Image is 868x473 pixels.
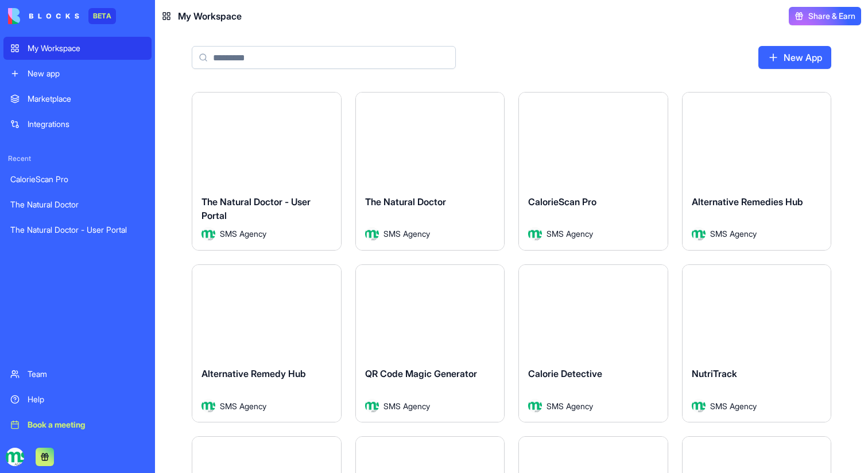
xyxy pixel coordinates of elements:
[8,8,79,24] img: logo
[365,227,379,241] img: Avatar
[3,413,152,436] a: Book a meeting
[28,68,145,79] div: New app
[692,399,706,413] img: Avatar
[365,196,446,207] span: The Natural Doctor
[692,368,737,379] span: NutriTrack
[547,400,593,412] span: SMS Agency
[3,154,152,163] span: Recent
[355,264,505,423] a: QR Code Magic GeneratorAvatarSMS Agency
[28,118,145,130] div: Integrations
[710,228,757,240] span: SMS Agency
[28,394,145,405] div: Help
[528,399,542,413] img: Avatar
[518,92,668,251] a: CalorieScan ProAvatarSMS Agency
[365,399,379,413] img: Avatar
[28,43,145,54] div: My Workspace
[88,8,116,24] div: BETA
[758,46,831,69] a: New App
[365,368,477,379] span: QR Code Magic Generator
[682,92,832,251] a: Alternative Remedies HubAvatarSMS Agency
[10,199,145,210] div: The Natural Doctor
[692,227,706,241] img: Avatar
[355,92,505,251] a: The Natural DoctorAvatarSMS Agency
[3,87,152,110] a: Marketplace
[518,264,668,423] a: Calorie DetectiveAvatarSMS Agency
[3,168,152,191] a: CalorieScan Pro
[220,400,266,412] span: SMS Agency
[201,368,306,379] span: Alternative Remedy Hub
[178,9,242,23] span: My Workspace
[192,264,342,423] a: Alternative Remedy HubAvatarSMS Agency
[547,228,593,240] span: SMS Agency
[528,368,602,379] span: Calorie Detective
[3,37,152,60] a: My Workspace
[28,368,145,380] div: Team
[383,400,430,412] span: SMS Agency
[201,399,215,413] img: Avatar
[808,10,855,22] span: Share & Earn
[220,228,266,240] span: SMS Agency
[28,93,145,105] div: Marketplace
[10,224,145,236] div: The Natural Doctor - User Portal
[3,363,152,386] a: Team
[682,264,832,423] a: NutriTrackAvatarSMS Agency
[528,227,542,241] img: Avatar
[710,400,757,412] span: SMS Agency
[789,7,861,25] button: Share & Earn
[201,227,215,241] img: Avatar
[201,196,311,221] span: The Natural Doctor - User Portal
[8,8,116,24] a: BETA
[3,193,152,216] a: The Natural Doctor
[6,448,24,466] img: logo_transparent_kimjut.jpg
[3,113,152,136] a: Integrations
[3,388,152,411] a: Help
[10,174,145,185] div: CalorieScan Pro
[528,196,596,207] span: CalorieScan Pro
[383,228,430,240] span: SMS Agency
[692,196,803,207] span: Alternative Remedies Hub
[28,419,145,430] div: Book a meeting
[192,92,342,251] a: The Natural Doctor - User PortalAvatarSMS Agency
[3,218,152,241] a: The Natural Doctor - User Portal
[3,62,152,85] a: New app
